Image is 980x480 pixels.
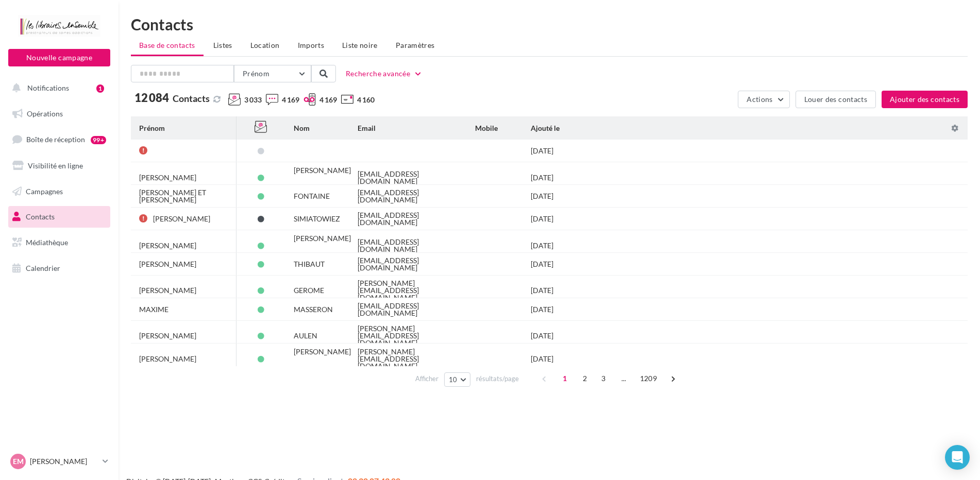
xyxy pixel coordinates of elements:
div: 1 [96,84,104,93]
span: Nom [294,124,310,132]
div: [EMAIL_ADDRESS][DOMAIN_NAME] [358,257,459,271]
div: [DATE] [531,306,553,313]
a: Campagnes [6,181,112,202]
div: [PERSON_NAME][EMAIL_ADDRESS][DOMAIN_NAME] [358,325,459,347]
span: 12 084 [134,92,169,104]
div: [PERSON_NAME] [294,235,351,242]
span: Visibilité en ligne [28,161,83,170]
div: Open Intercom Messenger [945,445,970,470]
div: [PERSON_NAME] [139,261,196,268]
div: SIMIATOWIEZ [294,215,340,222]
div: [PERSON_NAME] [139,287,196,294]
span: Email [358,124,376,132]
div: [DATE] [531,215,553,222]
a: EM [PERSON_NAME] [8,452,110,471]
div: [DATE] [531,147,553,155]
span: 2 [577,370,594,387]
span: Imports [298,41,324,49]
span: résultats/page [476,374,519,384]
span: Actions [747,95,772,104]
span: ... [616,370,632,387]
div: [EMAIL_ADDRESS][DOMAIN_NAME] [358,170,459,185]
button: 10 [444,372,470,387]
div: [DATE] [531,287,553,294]
span: Contacts [26,212,55,221]
span: Notifications [27,83,69,92]
h1: Contacts [131,16,968,32]
span: Paramètres [396,41,435,49]
div: [DATE] [531,261,553,268]
span: 4 169 [319,95,337,105]
span: Campagnes [26,186,63,195]
span: Mobile [475,124,498,132]
span: 10 [449,375,458,384]
div: MASSERON [294,306,333,313]
span: Listes [213,41,232,49]
span: Location [250,41,280,49]
div: [DATE] [531,174,553,181]
a: Contacts [6,206,112,228]
span: Opérations [27,109,63,118]
span: Liste noire [342,41,378,49]
a: Visibilité en ligne [6,155,112,177]
span: Ajouté le [531,124,560,132]
span: 4 160 [357,95,375,105]
a: Opérations [6,103,112,125]
div: [PERSON_NAME] [139,174,196,181]
span: EM [13,456,24,467]
button: Louer des contacts [796,91,876,108]
span: Afficher [415,374,438,384]
button: Nouvelle campagne [8,49,110,66]
span: 3 033 [244,95,262,105]
button: Actions [738,91,789,108]
div: [EMAIL_ADDRESS][DOMAIN_NAME] [358,238,459,253]
button: Recherche avancée [342,67,427,80]
span: 4 169 [282,95,299,105]
button: Notifications 1 [6,77,108,99]
a: Médiathèque [6,232,112,253]
span: Prénom [139,124,165,132]
span: Calendrier [26,264,60,272]
div: [PERSON_NAME] [294,348,351,355]
div: [EMAIL_ADDRESS][DOMAIN_NAME] [358,189,459,203]
div: MAXIME [139,306,168,313]
span: Prénom [243,69,269,78]
span: Contacts [173,93,210,104]
a: Boîte de réception99+ [6,128,112,150]
div: [EMAIL_ADDRESS][DOMAIN_NAME] [358,212,459,226]
div: [PERSON_NAME] [139,355,196,363]
div: 99+ [91,136,106,144]
span: Médiathèque [26,238,68,247]
div: [PERSON_NAME] [294,167,351,174]
button: Prénom [234,65,311,82]
span: 1 [557,370,573,387]
div: FONTAINE [294,193,330,200]
span: 3 [596,370,612,387]
div: AULEN [294,332,317,339]
div: [PERSON_NAME] [139,242,196,249]
div: [PERSON_NAME] [139,332,196,339]
span: 1209 [636,370,661,387]
div: [EMAIL_ADDRESS][DOMAIN_NAME] [358,302,459,317]
div: [PERSON_NAME][EMAIL_ADDRESS][DOMAIN_NAME] [358,348,459,370]
div: [PERSON_NAME] [153,215,210,222]
div: [DATE] [531,193,553,200]
span: Boîte de réception [26,135,85,144]
button: Ajouter des contacts [882,91,968,108]
div: [PERSON_NAME][EMAIL_ADDRESS][DOMAIN_NAME] [358,280,459,301]
div: GEROME [294,287,324,294]
div: [DATE] [531,355,553,363]
div: THIBAUT [294,261,325,268]
div: [DATE] [531,242,553,249]
div: [PERSON_NAME] ET [PERSON_NAME] [139,189,228,203]
div: [DATE] [531,332,553,339]
p: [PERSON_NAME] [30,456,98,467]
a: Calendrier [6,258,112,279]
